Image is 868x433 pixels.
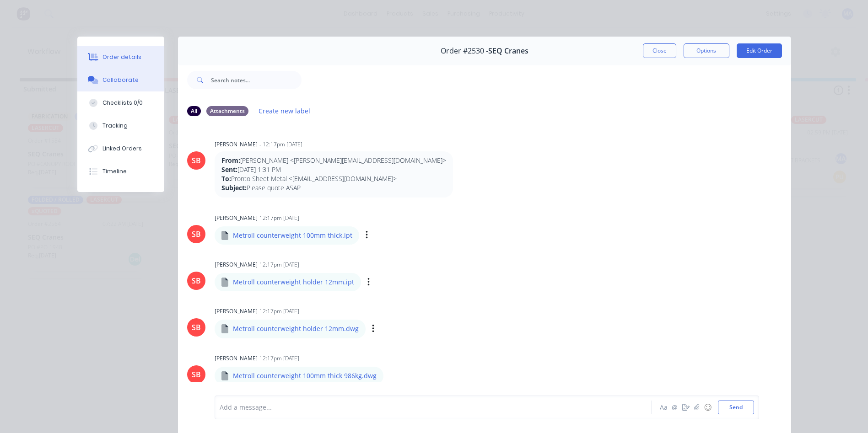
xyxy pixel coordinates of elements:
[102,144,142,153] div: Linked Orders
[102,122,128,130] div: Tracking
[77,91,164,114] button: Checklists 0/0
[77,114,164,137] button: Tracking
[215,140,258,149] div: [PERSON_NAME]
[211,71,302,89] input: Search notes...
[233,278,354,287] p: Metroll counterweight holder 12mm.ipt
[77,69,164,91] button: Collaborate
[215,354,258,363] div: [PERSON_NAME]
[259,214,299,222] div: 12:17pm [DATE]
[221,174,231,183] strong: To:
[718,401,754,414] button: Send
[233,324,359,333] p: Metroll counterweight holder 12mm.dwg
[702,402,713,413] button: ☺
[77,46,164,69] button: Order details
[206,106,248,116] div: Attachments
[684,43,729,58] button: Options
[77,160,164,183] button: Timeline
[77,137,164,160] button: Linked Orders
[669,402,680,413] button: @
[215,214,258,222] div: [PERSON_NAME]
[102,167,127,176] div: Timeline
[102,76,139,84] div: Collaborate
[192,155,201,166] div: SB
[215,261,258,269] div: [PERSON_NAME]
[233,371,377,380] p: Metroll counterweight 100mm thick 986kg.dwg
[215,307,258,315] div: [PERSON_NAME]
[259,354,299,363] div: 12:17pm [DATE]
[102,99,143,107] div: Checklists 0/0
[254,105,315,117] button: Create new label
[192,369,201,380] div: SB
[643,43,676,58] button: Close
[192,275,201,286] div: SB
[259,261,299,269] div: 12:17pm [DATE]
[102,53,141,61] div: Order details
[259,140,302,149] div: - 12:17pm [DATE]
[221,165,237,174] strong: Sent:
[192,229,201,240] div: SB
[233,231,352,240] p: Metroll counterweight 100mm thick.ipt
[221,156,446,193] p: [PERSON_NAME] <[PERSON_NAME][EMAIL_ADDRESS][DOMAIN_NAME]> [DATE] 1:31 PM Pronto Sheet Metal <[EMA...
[658,402,669,413] button: Aa
[221,183,247,192] strong: Subject:
[259,307,299,315] div: 12:17pm [DATE]
[441,47,488,55] span: Order #2530 -
[192,322,201,333] div: SB
[187,106,201,116] div: All
[221,156,240,165] strong: From:
[737,43,782,58] button: Edit Order
[488,47,528,55] span: SEQ Cranes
